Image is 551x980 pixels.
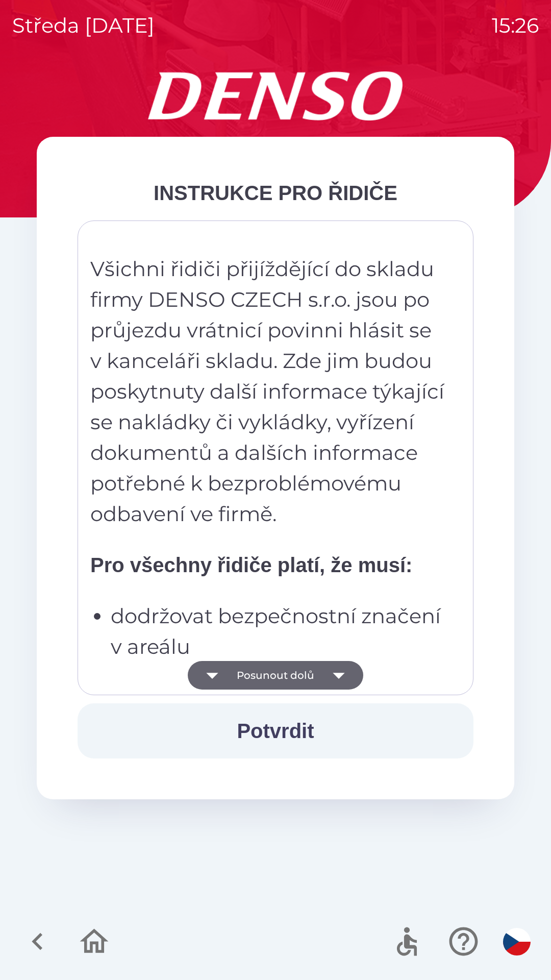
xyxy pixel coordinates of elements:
strong: Pro všechny řidiče platí, že musí: [90,554,412,576]
button: Potvrdit [78,703,473,758]
p: středa [DATE] [12,10,155,41]
img: cs flag [503,928,531,955]
p: 15:26 [492,10,539,41]
img: Logo [37,71,514,120]
button: Posunout dolů [188,661,363,690]
div: INSTRUKCE PRO ŘIDIČE [78,178,473,208]
p: Všichni řidiči přijíždějící do skladu firmy DENSO CZECH s.r.o. jsou po průjezdu vrátnicí povinni ... [90,254,446,529]
p: dodržovat bezpečnostní značení v areálu [111,601,446,662]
